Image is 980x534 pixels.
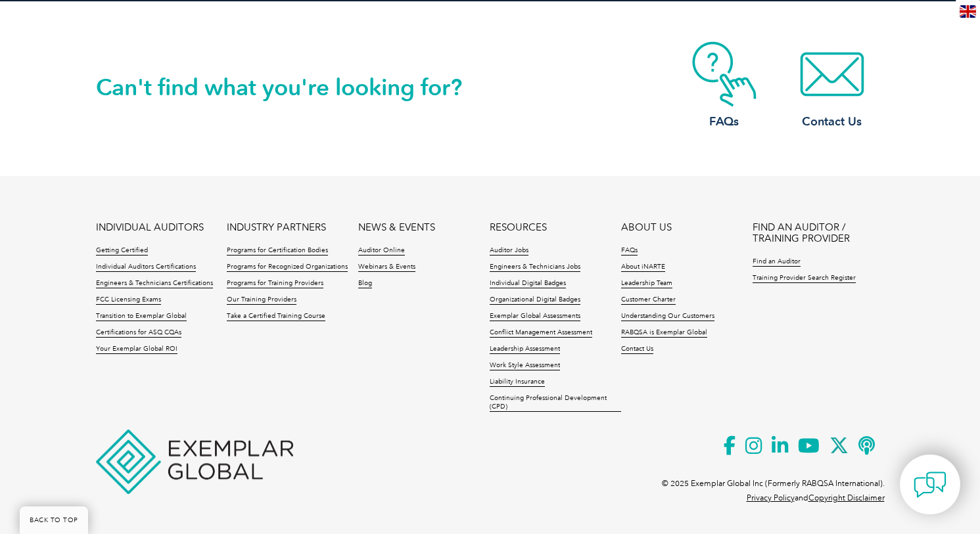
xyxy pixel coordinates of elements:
a: Customer Charter [621,296,676,305]
a: Individual Digital Badges [490,279,566,288]
img: contact-chat.png [914,468,946,501]
a: Conflict Management Assessment [490,328,592,338]
a: Engineers & Technicians Certifications [96,279,213,288]
a: Auditor Jobs [490,246,528,256]
a: ABOUT US [621,222,672,233]
a: About iNARTE [621,263,665,272]
a: Engineers & Technicians Jobs [490,263,580,272]
a: Contact Us [621,345,653,354]
a: BACK TO TOP [20,506,88,534]
a: Continuing Professional Development (CPD) [490,394,621,412]
a: INDIVIDUAL AUDITORS [96,222,204,233]
a: Programs for Certification Bodies [227,246,328,256]
a: Leadership Assessment [490,345,560,354]
img: contact-email.webp [780,41,885,107]
img: contact-faq.webp [672,41,777,107]
a: Blog [358,279,372,288]
a: Training Provider Search Register [753,274,856,283]
a: FAQs [621,246,638,256]
a: Individual Auditors Certifications [96,263,196,272]
a: NEWS & EVENTS [358,222,435,233]
a: Webinars & Events [358,263,415,272]
a: Our Training Providers [227,296,296,305]
p: and [747,491,885,505]
a: Understanding Our Customers [621,312,714,321]
h3: Contact Us [780,114,885,130]
a: Your Exemplar Global ROI [96,345,177,354]
a: Exemplar Global Assessments [490,312,580,321]
img: Exemplar Global [96,430,293,494]
h2: Can't find what you're looking for? [96,77,490,98]
a: Contact Us [780,41,885,130]
a: FAQs [672,41,777,130]
a: INDUSTRY PARTNERS [227,222,326,233]
a: Find an Auditor [753,257,801,267]
a: Copyright Disclaimer [808,493,885,502]
a: Work Style Assessment [490,361,560,370]
a: RABQSA is Exemplar Global [621,328,707,338]
a: Organizational Digital Badges [490,296,580,305]
a: Programs for Recognized Organizations [227,263,348,272]
img: en [960,5,976,18]
h3: FAQs [672,114,777,130]
p: © 2025 Exemplar Global Inc (Formerly RABQSA International). [662,476,885,491]
a: FIND AN AUDITOR / TRAINING PROVIDER [753,222,884,244]
a: Leadership Team [621,279,672,288]
a: RESOURCES [490,222,547,233]
a: Liability Insurance [490,378,545,387]
a: FCC Licensing Exams [96,296,161,305]
a: Privacy Policy [747,493,795,502]
a: Getting Certified [96,246,148,256]
a: Certifications for ASQ CQAs [96,328,181,338]
a: Transition to Exemplar Global [96,312,187,321]
a: Programs for Training Providers [227,279,323,288]
a: Take a Certified Training Course [227,312,325,321]
a: Auditor Online [358,246,405,256]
